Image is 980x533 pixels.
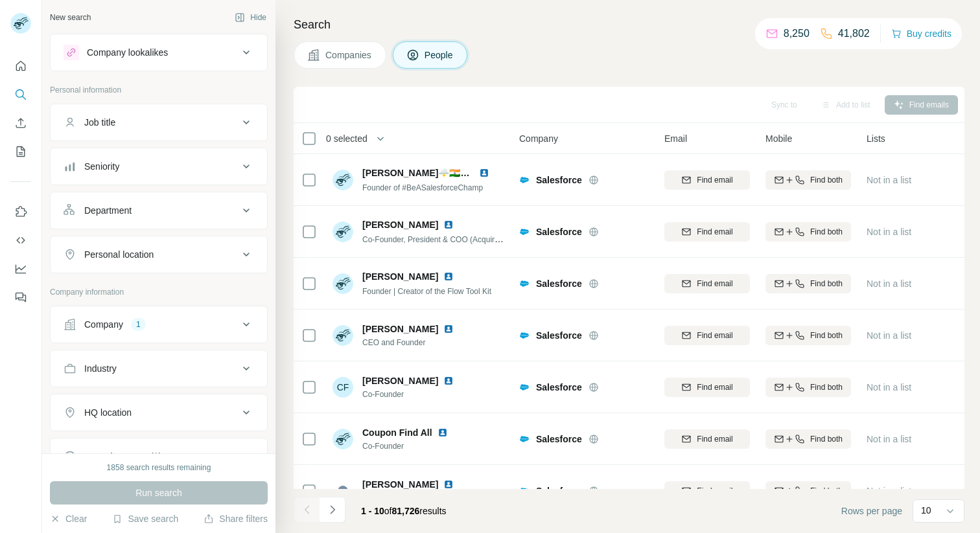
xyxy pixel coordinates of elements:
[519,330,530,341] img: Logo of Salesforce
[51,195,267,226] button: Department
[810,226,843,238] span: Find both
[841,505,902,517] span: Rows per page
[332,429,353,449] img: Avatar
[810,330,843,341] span: Find both
[362,440,463,452] span: Co-Founder
[384,506,392,516] span: of
[664,222,750,242] button: Find email
[10,257,31,280] button: Dashboard
[697,226,732,238] span: Find email
[664,170,750,190] button: Find email
[664,429,750,449] button: Find email
[664,378,750,397] button: Find email
[332,481,353,501] img: Avatar
[50,84,268,96] p: Personal information
[50,286,268,298] p: Company information
[891,25,951,43] button: Buy credits
[838,26,870,41] p: 41,802
[784,26,810,41] p: 8,250
[867,278,911,289] span: Not in a list
[536,381,582,394] span: Salesforce
[664,274,750,293] button: Find email
[226,8,275,27] button: Hide
[765,170,851,190] button: Find both
[867,330,911,341] span: Not in a list
[332,377,353,398] div: CF
[51,239,267,270] button: Personal location
[697,174,732,186] span: Find email
[443,324,454,334] img: LinkedIn logo
[362,337,469,348] span: CEO and Founder
[332,170,353,190] img: Avatar
[84,248,154,261] div: Personal location
[362,234,555,244] span: Co-Founder, President & COO (Acquired by Salesforce)
[50,512,87,525] button: Clear
[810,433,843,445] span: Find both
[362,478,438,491] span: [PERSON_NAME]
[867,434,911,444] span: Not in a list
[362,168,523,178] span: [PERSON_NAME]🌩️🇮🇳🇬🇧 🇨🇭 🇫🇷 🇴🇲🇲🇻
[326,132,367,145] span: 0 selected
[536,277,582,290] span: Salesforce
[921,504,931,517] p: 10
[810,381,843,393] span: Find both
[867,175,911,185] span: Not in a list
[765,222,851,242] button: Find both
[51,151,267,182] button: Seniority
[443,220,454,230] img: LinkedIn logo
[664,132,687,145] span: Email
[325,49,373,62] span: Companies
[664,326,750,345] button: Find email
[10,140,31,163] button: My lists
[810,278,843,289] span: Find both
[50,12,91,23] div: New search
[362,218,438,231] span: [PERSON_NAME]
[362,389,469,400] span: Co-Founder
[443,271,454,282] img: LinkedIn logo
[536,329,582,342] span: Salesforce
[519,132,558,145] span: Company
[294,16,964,34] h4: Search
[437,427,448,438] img: LinkedIn logo
[204,512,268,525] button: Share filters
[392,506,420,516] span: 81,726
[765,378,851,397] button: Find both
[362,287,491,296] span: Founder | Creator of the Flow Tool Kit
[536,174,582,187] span: Salesforce
[10,286,31,309] button: Feedback
[664,481,750,501] button: Find email
[519,434,530,444] img: Logo of Salesforce
[519,227,530,237] img: Logo of Salesforce
[536,484,582,497] span: Salesforce
[320,497,345,523] button: Navigate to next page
[867,132,885,145] span: Lists
[362,323,438,335] span: [PERSON_NAME]
[765,481,851,501] button: Find both
[10,229,31,252] button: Use Surfe API
[51,37,267,68] button: Company lookalikes
[443,479,454,490] img: LinkedIn logo
[51,397,267,428] button: HQ location
[362,374,438,387] span: [PERSON_NAME]
[765,429,851,449] button: Find both
[10,200,31,223] button: Use Surfe on LinkedIn
[10,111,31,135] button: Enrich CSV
[867,382,911,392] span: Not in a list
[519,175,530,185] img: Logo of Salesforce
[479,168,489,178] img: LinkedIn logo
[51,107,267,138] button: Job title
[84,116,115,129] div: Job title
[51,441,267,472] button: Annual revenue ($)
[107,462,211,473] div: 1858 search results remaining
[112,512,178,525] button: Save search
[425,49,454,62] span: People
[362,426,432,439] span: Coupon Find All
[51,309,267,340] button: Company1
[84,160,119,173] div: Seniority
[84,204,132,217] div: Department
[519,382,530,392] img: Logo of Salesforce
[536,225,582,238] span: Salesforce
[519,278,530,289] img: Logo of Salesforce
[362,183,483,192] span: Founder of #BeASalesforceChamp
[810,174,843,186] span: Find both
